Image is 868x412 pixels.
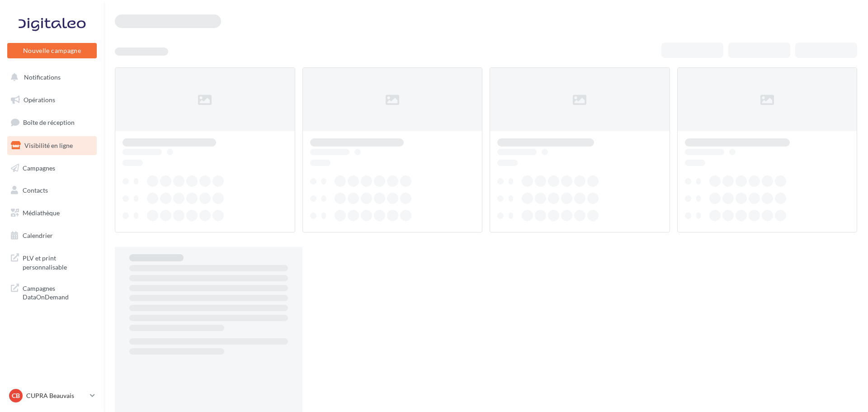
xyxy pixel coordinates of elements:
[23,282,93,302] span: Campagnes DataOnDemand
[23,209,60,217] span: Médiathèque
[23,252,93,271] span: PLV et print personnalisable
[5,90,99,109] a: Opérations
[7,43,97,58] button: Nouvelle campagne
[5,248,99,275] a: PLV et print personnalisable
[24,96,55,104] span: Opérations
[5,226,99,245] a: Calendrier
[24,73,61,81] span: Notifications
[5,113,99,132] a: Boîte de réception
[23,186,48,194] span: Contacts
[26,391,86,400] p: CUPRA Beauvais
[5,159,99,178] a: Campagnes
[5,181,99,200] a: Contacts
[7,387,97,404] a: CB CUPRA Beauvais
[23,164,55,171] span: Campagnes
[24,142,73,149] span: Visibilité en ligne
[5,279,99,305] a: Campagnes DataOnDemand
[23,232,53,239] span: Calendrier
[5,204,99,223] a: Médiathèque
[23,118,75,126] span: Boîte de réception
[12,391,20,400] span: CB
[5,68,95,87] button: Notifications
[5,136,99,155] a: Visibilité en ligne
